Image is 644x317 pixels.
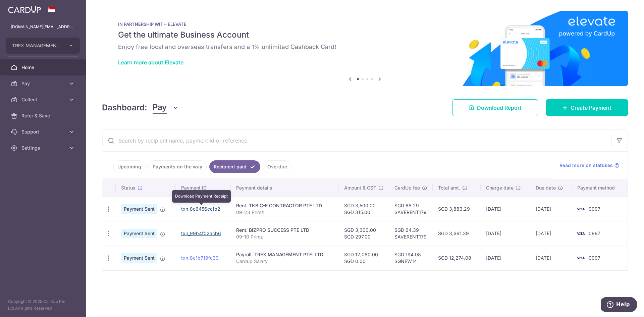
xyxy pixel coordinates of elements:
[394,184,420,191] span: CardUp fee
[118,30,612,40] h5: Get the ultimate Business Account
[601,297,637,314] iframe: Opens a widget where you can find more information
[236,227,333,233] div: Rent. BIZPRO SUCCESS PTE LTD
[118,21,612,27] p: IN PARTNERSHIP WITH ELEVATE
[559,162,620,169] a: Read more on statuses
[21,112,66,119] span: Refer & Save
[21,145,66,151] span: Settings
[486,184,514,191] span: Charge date
[181,206,220,212] a: txn_8c6456ccfb2
[236,233,333,240] p: 09-10 Primz
[433,221,481,246] td: SGD 3,661.39
[481,221,530,246] td: [DATE]
[433,246,481,270] td: SGD 12,274.08
[530,246,572,270] td: [DATE]
[481,246,530,270] td: [DATE]
[559,162,613,169] span: Read more on statuses
[121,184,136,191] span: Status
[21,96,66,103] span: Collect
[148,160,207,173] a: Payments on the way
[11,23,75,30] p: [DOMAIN_NAME][EMAIL_ADDRESS][DOMAIN_NAME]
[121,204,157,214] span: Payment Sent
[209,160,260,173] a: Recipient paid
[438,184,460,191] span: Total amt.
[389,246,433,270] td: SGD 194.08 SGNEW14
[574,229,587,237] img: Bank Card
[153,101,167,114] span: Pay
[477,104,522,112] span: Download Report
[236,202,333,209] div: Rent. TKB C-E CONTRACTOR PTE LTD
[263,160,291,173] a: Overdue
[339,221,389,246] td: SGD 3,300.00 SGD 297.00
[176,179,231,197] th: Payment ID
[12,42,62,49] span: TREX MANAGEMENT PTE. LTD.
[574,254,587,262] img: Bank Card
[530,221,572,246] td: [DATE]
[153,101,178,114] button: Pay
[389,221,433,246] td: SGD 64.39 SAVERENT179
[102,102,147,114] h4: Dashboard:
[181,230,221,236] a: txn_99b4f02acb6
[389,197,433,221] td: SGD 68.29 SAVERENT179
[118,43,612,51] h6: Enjoy free local and overseas transfers and a 1% unlimited Cashback Card!
[589,255,600,261] span: 0997
[118,59,183,66] a: Learn more about Elevate
[236,209,333,216] p: 09-23 Primz
[481,197,530,221] td: [DATE]
[21,80,66,87] span: Pay
[231,179,339,197] th: Payment details
[236,251,333,258] div: Payroll. TREX MANAGEMENT PTE. LTD.
[589,230,600,236] span: 0997
[433,197,481,221] td: SGD 3,883.29
[571,104,611,112] span: Create Payment
[102,130,611,151] input: Search by recipient name, payment id or reference
[546,99,628,116] a: Create Payment
[172,190,231,203] div: Download Payment Receipt
[572,179,628,197] th: Payment method
[113,160,146,173] a: Upcoming
[339,197,389,221] td: SGD 3,500.00 SGD 315.00
[21,64,66,71] span: Home
[181,255,219,261] a: txn_8c1b719fc39
[339,246,389,270] td: SGD 12,080.00 SGD 0.00
[121,229,157,238] span: Payment Sent
[8,5,41,13] img: CardUp
[452,99,538,116] a: Download Report
[536,184,556,191] span: Due date
[344,184,376,191] span: Amount & GST
[121,253,157,263] span: Payment Sent
[574,205,587,213] img: Bank Card
[21,128,66,135] span: Support
[236,258,333,265] p: Cardup Salary
[589,206,600,212] span: 0997
[6,38,80,54] button: TREX MANAGEMENT PTE. LTD.
[102,11,628,86] img: Renovation banner
[530,197,572,221] td: [DATE]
